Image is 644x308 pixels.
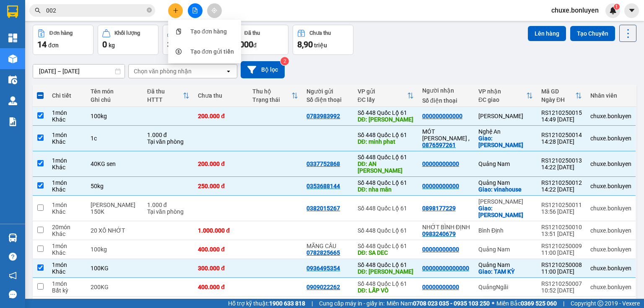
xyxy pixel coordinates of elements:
button: Tạo Chuyến [570,26,615,41]
th: Toggle SortBy [248,85,303,107]
div: 200.000 đ [198,160,244,167]
div: Bình Định [478,227,533,234]
div: Giao: TAM KỲ [478,268,533,275]
div: Tên món [91,88,139,95]
div: Đã thu [147,88,183,95]
div: 400.000 đ [198,246,244,253]
div: 1 món [52,202,82,208]
div: 1 món [52,280,82,287]
div: Giao: TP VINH [478,135,533,148]
div: VP gửi [358,88,407,95]
div: RS1210250009 [541,243,582,249]
span: close-circle [147,7,152,15]
img: warehouse-icon [8,54,17,63]
div: 0936495354 [306,265,340,272]
span: đ [253,42,257,49]
div: chuxe.bonluyen [590,183,631,189]
div: DĐ: lai vung [358,116,414,123]
div: 1 món [52,157,82,164]
div: 1 món [52,243,82,249]
div: Số điện thoại [306,96,349,103]
div: 1c [91,135,139,142]
div: 400.000 đ [198,284,244,290]
div: Giao: vinahouse [478,186,533,193]
div: 1.000 đ [147,202,190,208]
img: dashboard-icon [8,34,17,42]
div: 0909022262 [306,284,340,290]
span: triệu [314,42,327,49]
div: Tạo đơn hàng [190,27,227,36]
span: kg [109,42,115,49]
div: RS1210250013 [541,157,582,164]
div: 1.000.000 đ [198,227,244,234]
span: ⚪️ [492,302,494,305]
span: caret-down [628,7,636,14]
span: Cung cấp máy in - giấy in: [319,299,384,308]
button: caret-down [624,3,639,18]
svg: open [225,68,232,75]
div: HTTT [147,96,183,103]
div: Đơn hàng [49,30,73,36]
span: plus [173,8,179,13]
strong: 1900 633 818 [269,300,305,307]
div: Quảng Nam [478,179,533,186]
span: close-circle [147,8,152,13]
div: DĐ: LẤP VÒ [358,287,414,294]
div: 0876597261 [422,142,456,148]
div: Nghệ An [478,128,533,135]
span: question-circle [9,253,17,261]
div: Nhân viên [590,92,631,99]
div: Quảng Nam [478,160,533,167]
input: Select a date range. [33,65,125,78]
div: Số 448 Quốc Lộ 61 [358,154,414,160]
th: Toggle SortBy [353,85,418,107]
div: chuxe.bonluyen [590,265,631,272]
sup: 2 [280,57,289,65]
div: Chưa thu [309,30,331,36]
div: Số 448 Quốc Lộ 61 [358,179,414,186]
div: DĐ: AN HŨU [358,160,414,174]
img: logo-vxr [7,5,18,18]
div: chuxe.bonluyen [590,246,631,253]
div: Tại văn phòng [147,208,190,215]
div: Người nhận [422,87,470,94]
div: 000000000000 [422,113,462,119]
span: search [35,8,41,13]
div: 00000000000000 [422,265,469,272]
div: 11:00 [DATE] [541,249,582,256]
div: 0898177229 [422,205,456,212]
div: Khối lượng [114,30,140,36]
img: solution-icon [8,117,17,126]
div: Khác [52,249,82,256]
button: plus [168,3,183,18]
span: notification [9,272,17,280]
span: | [563,299,564,308]
div: Ghi chú [91,96,139,103]
button: Khối lượng0kg [98,25,158,55]
div: Số điện thoại [422,97,470,104]
div: RS1210250012 [541,179,582,186]
sup: 1 [614,4,620,10]
div: Tạo đơn gửi tiền [190,47,234,56]
div: 13:56 [DATE] [541,208,582,215]
div: chuxe.bonluyen [590,160,631,167]
span: snippets [176,28,182,34]
div: Người gửi [306,88,349,95]
div: 14:22 [DATE] [541,186,582,193]
div: MÃNG CẦU [306,243,349,249]
strong: 0708 023 035 - 0935 103 250 [413,300,490,307]
div: Số 448 Quốc Lộ 61 [358,280,414,287]
div: Quảng Nam [478,246,533,253]
div: Đã thu [244,30,260,36]
div: 0782825665 [306,249,340,256]
div: 00000000000 [422,160,459,167]
span: 2.000 [232,39,253,49]
img: icon-new-feature [609,7,617,14]
div: THÙNG CR 150K [91,202,139,215]
button: Chưa thu8,90 triệu [293,25,353,55]
img: warehouse-icon [8,75,17,84]
span: 0 [102,39,107,49]
div: 13:51 [DATE] [541,230,582,237]
div: 00000000000 [422,284,459,290]
div: chuxe.bonluyen [590,284,631,290]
